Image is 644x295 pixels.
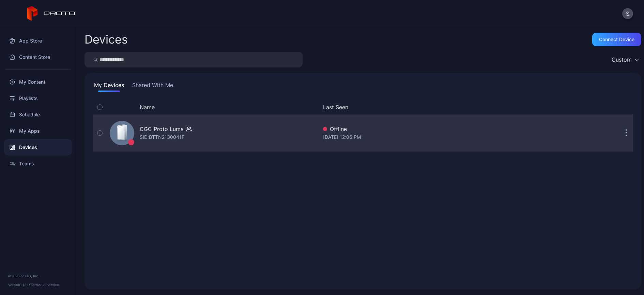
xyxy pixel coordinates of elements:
[4,90,72,106] a: Playlists
[323,133,547,141] div: [DATE] 12:06 PM
[8,283,31,287] span: Version 1.13.1 •
[4,49,72,65] a: Content Store
[619,103,633,111] div: Options
[140,103,155,111] button: Name
[85,33,128,46] h2: Devices
[612,56,632,63] div: Custom
[4,106,72,123] a: Schedule
[323,103,545,111] button: Last Seen
[4,155,72,172] a: Teams
[131,81,174,92] button: Shared With Me
[31,283,59,287] a: Terms Of Service
[4,33,72,49] a: App Store
[93,81,125,92] button: My Devices
[8,273,68,279] div: © 2025 PROTO, Inc.
[592,33,641,46] button: Connect device
[608,52,641,67] button: Custom
[4,74,72,90] a: My Content
[140,125,184,133] div: CGC Proto Luma
[622,8,633,19] button: S
[140,133,184,141] div: SID: BTTN2130041F
[4,123,72,139] a: My Apps
[323,125,547,133] div: Offline
[599,37,634,42] div: Connect device
[4,139,72,155] a: Devices
[550,103,611,111] div: Update Device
